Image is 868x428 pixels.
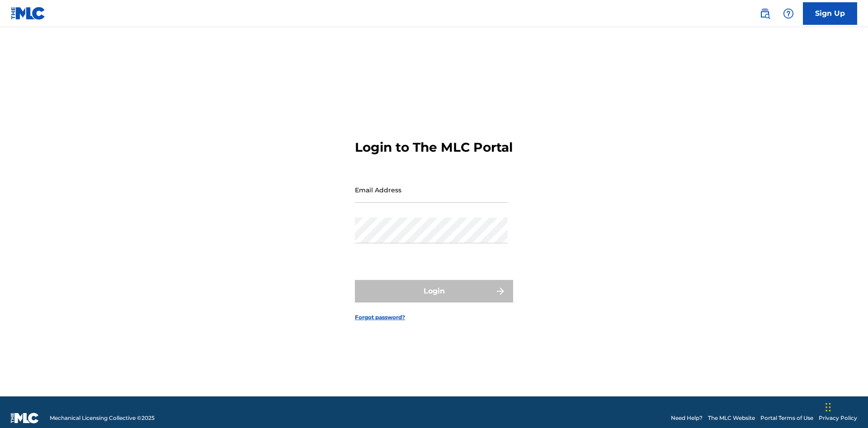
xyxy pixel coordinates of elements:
a: Privacy Policy [819,414,857,422]
h3: Login to The MLC Portal [355,140,513,155]
img: MLC Logo [11,7,46,20]
div: Drag [826,394,831,421]
a: Forgot password? [355,313,405,321]
a: Need Help? [671,414,703,422]
span: Mechanical Licensing Collective © 2025 [50,414,155,422]
img: logo [11,413,39,423]
a: Public Search [756,5,774,23]
div: Help [779,5,797,23]
img: search [759,8,770,19]
a: Portal Terms of Use [760,414,813,422]
a: The MLC Website [708,414,755,422]
a: Sign Up [803,2,857,25]
iframe: Chat Widget [823,385,868,428]
img: help [783,8,794,19]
